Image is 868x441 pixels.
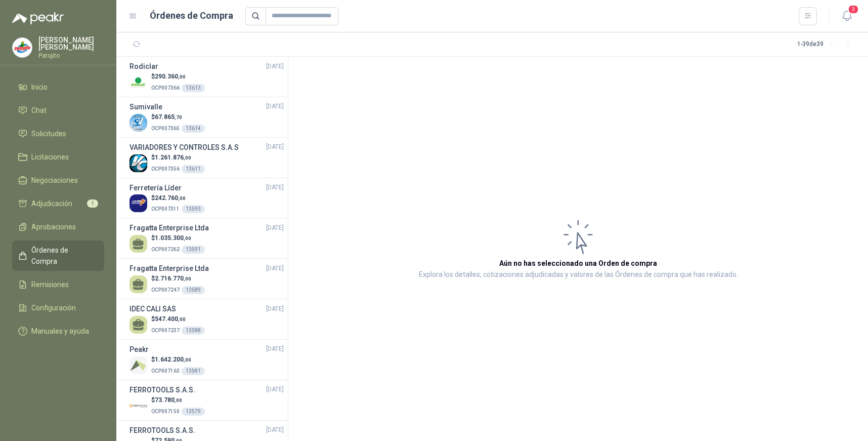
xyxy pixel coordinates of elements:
[151,166,180,172] span: OCP007356
[155,356,191,363] span: 1.642.200
[155,275,191,282] span: 2.716.770
[13,38,32,57] img: Company Logo
[31,82,48,93] span: Inicio
[184,235,191,241] span: ,00
[419,269,738,281] p: Explora los detalles, cotizaciones adjudicadas y valores de las Órdenes de compra que has realizado.
[31,198,72,209] span: Adjudicación
[129,61,284,93] a: Rodiclar[DATE] Company Logo$290.360,00OCP00736613613
[129,397,147,415] img: Company Logo
[182,327,205,335] div: 13588
[499,258,657,269] h3: Aún no has seleccionado una Orden de compra
[151,206,180,212] span: OCP007311
[151,233,205,243] p: $
[182,367,205,375] div: 13581
[151,85,180,91] span: OCP007366
[838,7,856,25] button: 3
[129,194,147,212] img: Company Logo
[31,245,95,267] span: Órdenes de Compra
[12,101,104,120] a: Chat
[31,175,78,186] span: Negociaciones
[129,384,284,416] a: FERROTOOLS S.A.S.[DATE] Company Logo$73.780,00OCP00715013579
[151,368,180,374] span: OCP007163
[12,194,104,213] a: Adjudicación1
[12,147,104,167] a: Licitaciones
[12,298,104,317] a: Configuración
[129,303,176,314] h3: IDEC CALI SAS
[150,9,233,23] h1: Órdenes de Compra
[797,36,856,53] div: 1 - 39 de 39
[129,61,158,72] h3: Rodiclar
[12,12,64,24] img: Logo peakr
[31,221,76,232] span: Aprobaciones
[129,101,284,133] a: Sumivalle[DATE] Company Logo$67.865,70OCP00736513614
[266,425,284,435] span: [DATE]
[31,302,76,313] span: Configuración
[182,408,205,416] div: 13579
[182,246,205,254] div: 13591
[848,5,859,14] span: 3
[129,154,147,172] img: Company Logo
[129,222,284,254] a: Fragatta Enterprise Ltda[DATE] $1.035.300,00OCP00726213591
[182,286,205,294] div: 13589
[31,151,69,163] span: Licitaciones
[155,154,191,161] span: 1.261.876
[129,344,149,355] h3: Peakr
[12,275,104,294] a: Remisiones
[184,357,191,363] span: ,00
[31,326,89,337] span: Manuales y ayuda
[151,112,205,122] p: $
[129,142,284,174] a: VARIADORES Y CONTROLES S.A.S[DATE] Company Logo$1.261.876,00OCP00735613611
[151,314,205,324] p: $
[87,199,98,208] span: 1
[12,240,104,271] a: Órdenes de Compra
[31,105,47,116] span: Chat
[151,395,205,405] p: $
[129,182,182,193] h3: Ferretería Líder
[266,264,284,273] span: [DATE]
[129,263,284,295] a: Fragatta Enterprise Ltda[DATE] $2.716.770,00OCP00724713589
[155,234,191,242] span: 1.035.300
[266,223,284,233] span: [DATE]
[31,279,69,290] span: Remisiones
[266,102,284,111] span: [DATE]
[129,263,209,274] h3: Fragatta Enterprise Ltda
[12,77,104,97] a: Inicio
[266,344,284,354] span: [DATE]
[155,73,186,80] span: 290.360
[129,425,195,436] h3: FERROTOOLS S.A.S.
[175,114,182,120] span: ,70
[151,355,205,365] p: $
[129,222,209,233] h3: Fragatta Enterprise Ltda
[151,409,180,414] span: OCP007150
[182,165,205,173] div: 13611
[151,328,180,333] span: OCP007237
[151,193,205,203] p: $
[178,195,186,201] span: ,00
[155,113,182,121] span: 67.865
[155,315,186,323] span: 547.400
[182,205,205,213] div: 13593
[155,194,186,202] span: 242.760
[38,36,104,51] p: [PERSON_NAME] [PERSON_NAME]
[175,397,182,403] span: ,00
[129,114,147,132] img: Company Logo
[151,153,205,163] p: $
[266,385,284,394] span: [DATE]
[129,182,284,214] a: Ferretería Líder[DATE] Company Logo$242.760,00OCP00731113593
[266,304,284,314] span: [DATE]
[151,126,180,131] span: OCP007365
[12,124,104,143] a: Solicitudes
[129,356,147,374] img: Company Logo
[184,276,191,282] span: ,00
[184,155,191,161] span: ,00
[266,62,284,71] span: [DATE]
[151,247,180,252] span: OCP007262
[12,322,104,341] a: Manuales y ayuda
[129,101,162,112] h3: Sumivalle
[182,125,205,133] div: 13614
[12,171,104,190] a: Negociaciones
[266,183,284,192] span: [DATE]
[182,84,205,92] div: 13613
[178,316,186,322] span: ,00
[151,72,205,82] p: $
